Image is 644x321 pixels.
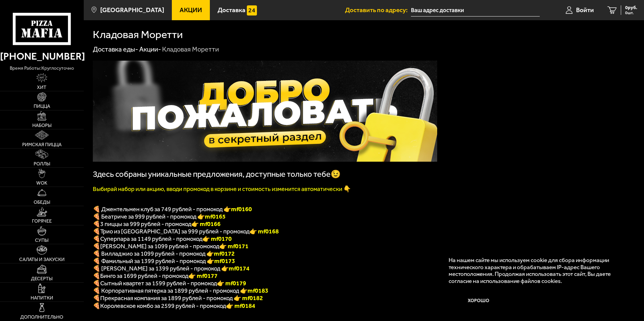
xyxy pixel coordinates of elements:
font: 👉 mf0166 [191,220,221,228]
input: Ваш адрес доставки [411,4,540,17]
span: 🍕 Джентельмен клуб за 749 рублей - промокод 👉 [93,205,252,213]
font: 👉 mf0184 [226,302,255,310]
span: 🍕 [PERSON_NAME] за 1399 рублей - промокод 👉 [93,265,250,272]
span: WOK [36,181,47,186]
span: Войти [576,7,594,13]
span: Трио из [GEOGRAPHIC_DATA] за 999 рублей - промокод [100,228,250,235]
span: Хит [37,85,46,90]
b: mf0172 [214,250,235,257]
span: 🍕 Корпоративная пятерка за 1899 рублей - промокод 👉 [93,287,268,294]
font: 👉 mf0170 [202,235,232,243]
font: 👉 mf0168 [250,228,279,235]
button: Хорошо [449,291,509,311]
span: 0 руб. [625,5,637,10]
span: 🍕 Вилладжио за 1099 рублей - промокод 👉 [93,250,235,257]
span: Салаты и закуски [19,257,65,262]
img: 15daf4d41897b9f0e9f617042186c801.svg [247,5,257,15]
span: Обеды [34,200,50,205]
div: Кладовая Моретти [162,45,219,54]
b: mf0165 [205,213,226,220]
font: 🍕 [93,220,100,228]
span: Супы [35,238,48,243]
span: Акции [180,7,202,13]
font: 🍕 [93,235,100,243]
h1: Кладовая Моретти [93,29,183,40]
span: 🍕 Беатриче за 999 рублей - промокод 👉 [93,213,226,220]
b: 👉 mf0179 [217,280,246,287]
span: Суперпара за 1149 рублей - промокод [100,235,202,243]
font: 🍕 [93,294,100,302]
a: Акции- [139,45,161,53]
span: Горячее [32,219,52,224]
b: mf0174 [229,265,250,272]
span: 0 шт. [625,11,637,15]
span: Пицца [34,104,50,109]
span: Дополнительно [20,315,63,320]
b: 🍕 [93,280,100,287]
b: mf0160 [231,205,252,213]
span: Доставить по адресу: [345,7,411,13]
span: [GEOGRAPHIC_DATA] [100,7,164,13]
b: mf0183 [248,287,268,294]
span: Бинго за 1699 рублей - промокод [100,272,188,280]
font: Выбирай набор или акцию, вводи промокод в корзине и стоимость изменится автоматически 👇 [93,185,351,193]
font: 👉 mf0182 [234,294,263,302]
span: Сытный квартет за 1599 рублей - промокод [100,280,217,287]
p: На нашем сайте мы используем cookie для сбора информации технического характера и обрабатываем IP... [449,257,624,285]
b: 🍕 [93,243,100,250]
font: 🍕 [93,228,100,235]
span: Напитки [31,296,53,300]
span: Десерты [31,277,52,281]
b: mf0173 [214,257,235,265]
a: Доставка еды- [93,45,138,53]
b: 👉 mf0171 [219,243,249,250]
span: [PERSON_NAME] за 1099 рублей - промокод [100,243,219,250]
span: Наборы [32,123,51,128]
span: Роллы [34,162,50,166]
span: 3 пиццы за 999 рублей - промокод [100,220,191,228]
span: Прекрасная компания за 1899 рублей - промокод [100,294,234,302]
span: Королевское комбо за 2599 рублей - промокод [100,302,226,310]
span: Доставка [218,7,245,13]
b: 🍕 [93,272,100,280]
span: Здесь собраны уникальные предложения, доступные только тебе😉 [93,169,341,179]
span: 🍕 Фамильный за 1399 рублей - промокод 👉 [93,257,235,265]
font: 🍕 [93,302,100,310]
img: 1024x1024 [93,61,437,162]
b: 👉 mf0177 [188,272,218,280]
span: Римская пицца [22,142,62,147]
